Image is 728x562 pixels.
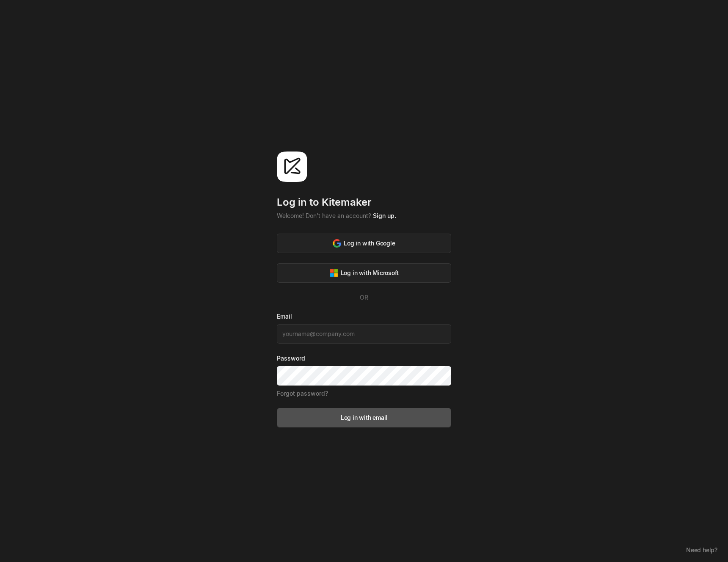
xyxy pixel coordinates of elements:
[277,196,451,209] div: Log in to Kitemaker
[277,312,451,321] label: Email
[277,324,451,344] input: yourname@company.com
[277,234,451,253] button: Log in with Google
[330,268,399,277] div: Log in with Microsoft
[333,239,341,248] img: svg%3e
[277,408,451,427] button: Log in with email
[682,544,722,556] button: Need help?
[330,269,338,277] img: svg%3e
[341,413,387,422] div: Log in with email
[277,152,307,182] img: svg%3e
[373,212,396,219] a: Sign up.
[277,263,451,283] button: Log in with Microsoft
[277,390,328,397] a: Forgot password?
[277,354,451,363] label: Password
[277,211,451,220] div: Welcome! Don't have an account?
[333,239,395,248] div: Log in with Google
[277,293,451,302] div: OR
